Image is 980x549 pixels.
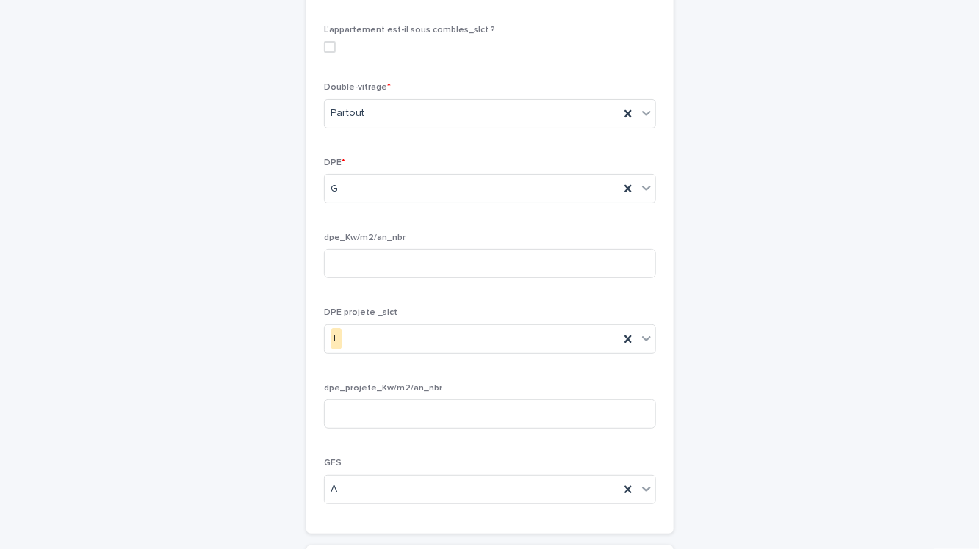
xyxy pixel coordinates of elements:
div: E [331,328,342,349]
span: DPE [324,159,345,167]
span: Double-vitrage [324,83,391,92]
span: G [331,181,338,197]
span: L'appartement est-il sous combles_slct ? [324,26,495,34]
span: A [331,481,337,497]
span: Partout [331,106,364,121]
span: DPE projete _slct [324,308,397,317]
span: dpe_projete_Kw/m2/an_nbr [324,384,442,393]
span: GES [324,459,342,468]
span: dpe_Kw/m2/an_nbr [324,233,406,242]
